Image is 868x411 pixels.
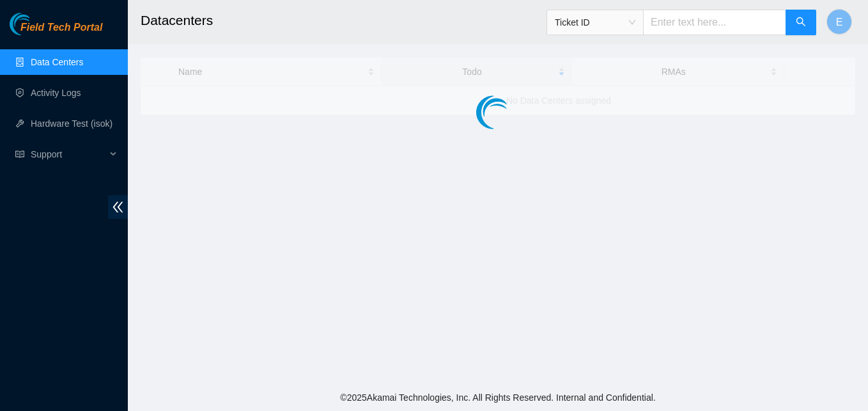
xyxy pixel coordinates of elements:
[555,13,635,32] span: Ticket ID
[31,141,106,167] span: Support
[31,57,83,67] a: Data Centers
[31,118,112,129] a: Hardware Test (isok)
[826,9,852,35] button: E
[836,14,843,30] span: E
[128,384,868,411] footer: © 2025 Akamai Technologies, Inc. All Rights Reserved. Internal and Confidential.
[786,10,816,35] button: search
[108,195,128,219] span: double-left
[20,22,102,34] span: Field Tech Portal
[10,23,102,40] a: Akamai TechnologiesField Tech Portal
[796,17,806,29] span: search
[31,88,81,98] a: Activity Logs
[10,13,65,35] img: Akamai Technologies
[15,150,24,159] span: read
[643,10,786,35] input: Enter text here...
